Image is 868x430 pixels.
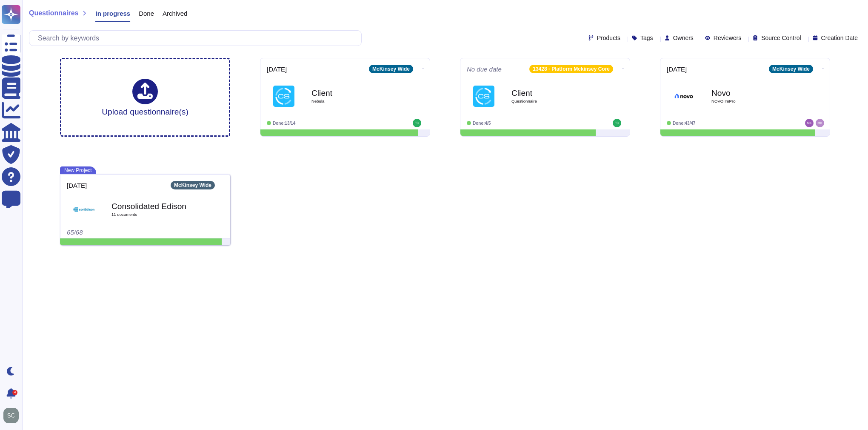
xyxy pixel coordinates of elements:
[67,229,83,236] span: 65/68
[805,119,814,127] img: user
[613,119,621,127] img: user
[467,66,502,72] span: No due date
[816,119,824,127] img: user
[34,31,361,46] input: Search by keywords
[529,65,613,73] div: 13428 - Platform Mckinsey Core
[511,89,597,97] b: Client
[673,121,695,126] span: Done: 43/47
[761,35,801,41] span: Source Control
[711,99,797,103] span: NOVO ImPro
[473,86,494,107] img: Logo
[60,166,96,174] span: New Project
[139,10,154,17] span: Done
[163,10,187,17] span: Archived
[597,35,620,41] span: Products
[311,89,397,97] b: Client
[473,121,491,126] span: Done: 4/5
[273,86,294,107] img: Logo
[769,65,813,73] div: McKinsey Wide
[714,35,741,41] span: Reviewers
[12,390,17,395] div: 4
[111,212,197,217] span: 11 document s
[821,35,858,41] span: Creation Date
[29,10,78,17] span: Questionnaires
[3,408,19,423] img: user
[273,121,295,126] span: Done: 13/14
[171,181,215,189] div: McKinsey Wide
[673,86,694,107] img: Logo
[102,79,188,116] div: Upload questionnaire(s)
[73,199,94,220] img: Logo
[511,99,597,103] span: Questionnaire
[369,65,413,73] div: McKinsey Wide
[111,202,197,210] b: Consolidated Edison
[2,406,25,425] button: user
[413,119,421,127] img: user
[640,35,653,41] span: Tags
[667,66,687,72] span: [DATE]
[67,182,87,189] span: [DATE]
[311,99,397,103] span: Nebula
[95,10,130,17] span: In progress
[267,66,287,72] span: [DATE]
[673,35,694,41] span: Owners
[711,89,797,97] b: Novo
